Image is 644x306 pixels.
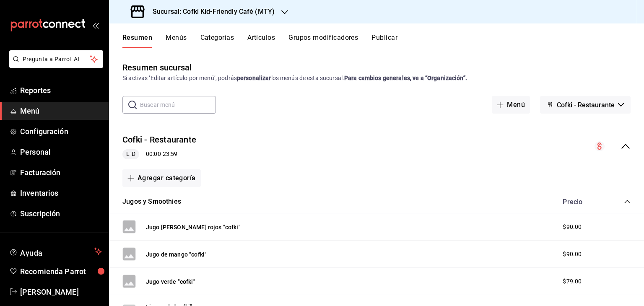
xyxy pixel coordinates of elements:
[20,208,102,219] span: Suscripción
[237,75,271,81] strong: personalizar
[122,149,196,159] div: 00:00 - 23:59
[371,34,397,48] button: Publicar
[92,22,99,29] button: open_drawer_menu
[9,50,103,68] button: Pregunta a Parrot AI
[122,134,196,146] button: Cofki - Restaurante
[20,126,102,137] span: Configuración
[247,34,275,48] button: Artículos
[140,96,216,113] input: Buscar menú
[563,223,582,231] span: $90.00
[20,266,102,277] span: Recomienda Parrot
[20,85,102,96] span: Reportes
[146,250,207,259] button: Jugo de mango "cofki"
[554,198,608,206] div: Precio
[122,34,644,48] div: navigation tabs
[624,198,631,205] button: collapse-category-row
[146,223,241,231] button: Jugo [PERSON_NAME] rojos "cofki"
[344,75,467,81] strong: Para cambios generales, ve a “Organización”.
[146,277,195,286] button: Jugo verde "cofki"
[122,169,201,187] button: Agregar categoría
[200,34,234,48] button: Categorías
[122,74,631,83] div: Si activas ‘Editar artículo por menú’, podrás los menús de esta sucursal.
[20,105,102,117] span: Menú
[122,197,181,207] button: Jugos y Smoothies
[23,55,90,64] span: Pregunta a Parrot AI
[109,127,644,166] div: collapse-menu-row
[122,34,152,48] button: Resumen
[146,7,275,17] h3: Sucursal: Cofki Kid-Friendly Café (MTY)
[20,246,91,257] span: Ayuda
[540,96,631,114] button: Cofki - Restaurante
[166,34,187,48] button: Menús
[563,277,582,286] span: $79.00
[288,34,358,48] button: Grupos modificadores
[492,96,530,114] button: Menú
[557,101,615,109] span: Cofki - Restaurante
[6,61,103,70] a: Pregunta a Parrot AI
[20,286,102,298] span: [PERSON_NAME]
[563,250,582,259] span: $90.00
[20,167,102,178] span: Facturación
[20,187,102,199] span: Inventarios
[122,61,192,74] div: Resumen sucursal
[123,150,138,158] span: L-D
[20,146,102,158] span: Personal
